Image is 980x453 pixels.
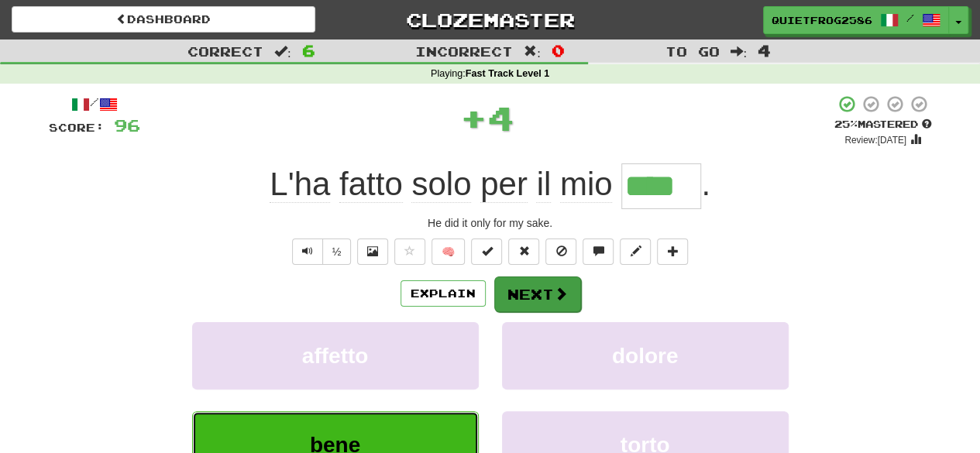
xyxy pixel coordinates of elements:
[508,239,539,265] button: Reset to 0% Mastered (alt+r)
[834,118,932,132] div: Mastered
[758,41,771,60] span: 4
[583,239,614,265] button: Discuss sentence (alt+u)
[844,135,906,146] small: Review: [DATE]
[289,239,352,265] div: Text-to-speech controls
[339,6,642,33] a: Clozemaster
[192,322,479,390] button: affetto
[339,166,403,203] span: fatto
[524,45,541,58] span: :
[612,344,679,368] span: dolore
[302,41,315,60] span: 6
[394,239,425,265] button: Favorite sentence (alt+f)
[292,239,323,265] button: Play sentence audio (ctl+space)
[411,166,471,203] span: solo
[466,68,550,79] strong: Fast Track Level 1
[187,43,263,59] span: Correct
[502,322,789,390] button: dolore
[12,6,315,33] a: Dashboard
[49,121,105,134] span: Score:
[49,215,932,231] div: He did it only for my sake.
[270,166,330,203] span: L'ha
[772,13,872,27] span: QuietFrog2586
[834,118,858,130] span: 25 %
[665,43,719,59] span: To go
[274,45,291,58] span: :
[763,6,949,34] a: QuietFrog2586 /
[401,280,486,307] button: Explain
[494,276,581,312] button: Next
[471,239,502,265] button: Set this sentence to 100% Mastered (alt+m)
[487,98,514,137] span: 4
[302,344,369,368] span: affetto
[701,166,710,202] span: .
[460,94,487,141] span: +
[415,43,513,59] span: Incorrect
[657,239,688,265] button: Add to collection (alt+a)
[552,41,565,60] span: 0
[357,239,388,265] button: Show image (alt+x)
[906,12,914,23] span: /
[560,166,613,203] span: mio
[480,166,528,203] span: per
[49,94,140,114] div: /
[432,239,465,265] button: 🧠
[322,239,352,265] button: ½
[545,239,576,265] button: Ignore sentence (alt+i)
[536,166,551,203] span: il
[114,115,140,135] span: 96
[730,45,747,58] span: :
[620,239,651,265] button: Edit sentence (alt+d)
